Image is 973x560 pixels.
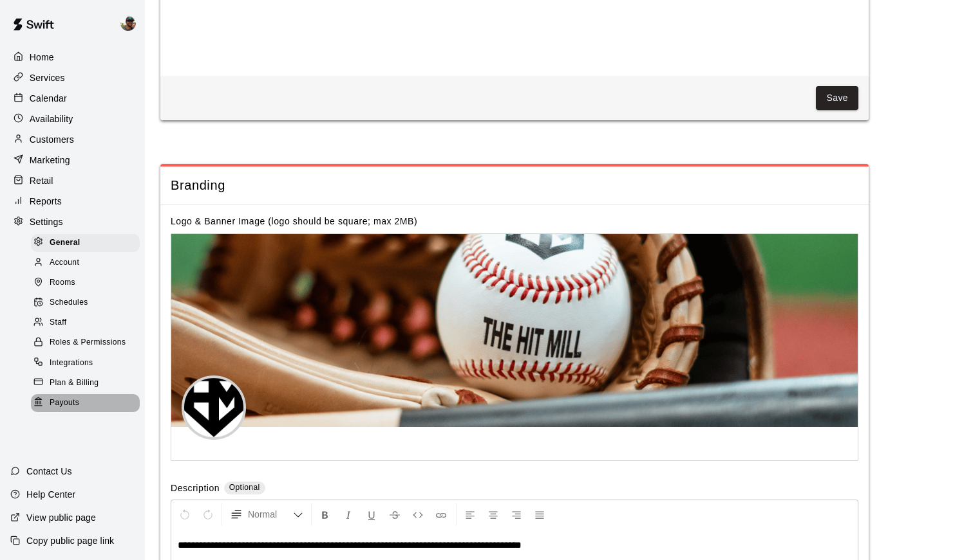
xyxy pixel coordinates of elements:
[174,503,196,526] button: Undo
[50,377,99,390] span: Plan & Billing
[337,503,359,526] button: Format Italics
[50,397,79,410] span: Payouts
[26,534,114,547] p: Copy public page link
[31,254,140,272] div: Account
[31,314,140,332] div: Staff
[31,373,145,393] a: Plan & Billing
[10,109,135,129] a: Availability
[171,177,858,194] span: Branding
[225,503,308,526] button: Formatting Options
[10,130,135,149] a: Customers
[31,274,140,292] div: Rooms
[50,237,80,249] span: General
[31,394,140,412] div: Payouts
[50,316,66,329] span: Staff
[816,86,858,110] button: Save
[171,482,220,496] label: Description
[31,354,140,372] div: Integrations
[31,374,140,392] div: Plan & Billing
[30,195,62,208] p: Reports
[248,508,293,521] span: Normal
[31,334,140,352] div: Roles & Permissions
[171,216,417,226] label: Logo & Banner Image (logo should be square; max 2MB)
[30,51,54,64] p: Home
[50,357,93,370] span: Integrations
[459,503,481,526] button: Left Align
[26,488,75,501] p: Help Center
[229,483,260,492] span: Optional
[50,296,88,309] span: Schedules
[31,233,145,253] a: General
[384,503,406,526] button: Format Strikethrough
[407,503,429,526] button: Insert Code
[31,333,145,353] a: Roles & Permissions
[10,89,135,108] a: Calendar
[50,257,79,269] span: Account
[430,503,452,526] button: Insert Link
[31,273,145,293] a: Rooms
[31,294,140,312] div: Schedules
[10,48,135,67] a: Home
[482,503,504,526] button: Center Align
[26,511,96,524] p: View public page
[30,92,67,105] p: Calendar
[30,71,65,84] p: Services
[529,503,551,526] button: Justify Align
[50,336,126,349] span: Roles & Permissions
[31,253,145,273] a: Account
[30,133,74,146] p: Customers
[314,503,336,526] button: Format Bold
[10,192,135,211] a: Reports
[118,10,145,36] div: Ben Boykin
[31,293,145,313] a: Schedules
[26,465,72,478] p: Contact Us
[31,313,145,333] a: Staff
[31,393,145,413] a: Payouts
[120,15,136,31] img: Ben Boykin
[505,503,527,526] button: Right Align
[361,503,383,526] button: Format Underline
[30,174,53,187] p: Retail
[10,171,135,190] a: Retail
[31,234,140,252] div: General
[10,150,135,170] a: Marketing
[30,215,63,228] p: Settings
[10,212,135,231] a: Settings
[30,113,73,125] p: Availability
[30,154,70,167] p: Marketing
[197,503,219,526] button: Redo
[31,353,145,373] a: Integrations
[10,68,135,87] a: Services
[50,276,75,289] span: Rooms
